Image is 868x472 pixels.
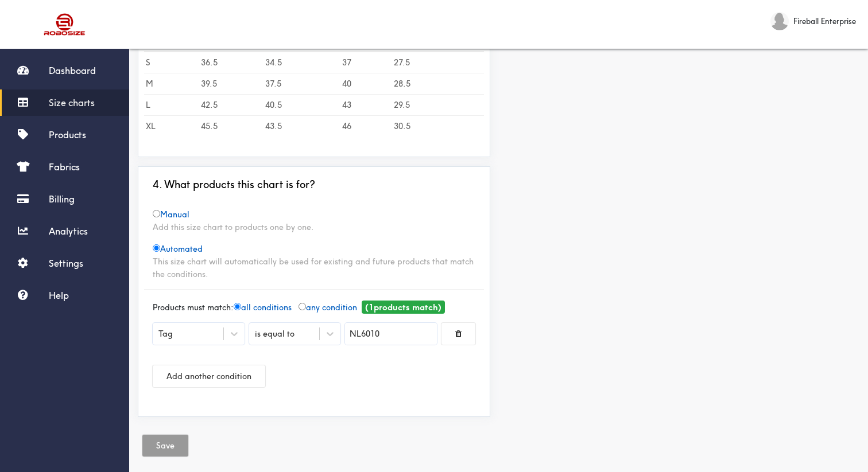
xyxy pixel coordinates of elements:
span: Billing [49,193,75,205]
div: Tag [158,327,173,340]
img: logo_orange.svg [18,18,28,28]
div: Products must match: [144,298,484,314]
button: Save [142,435,188,457]
td: 46 [340,115,392,136]
h3: 4. What products this chart is for? [153,178,315,191]
img: Fireball Enterprise [770,12,789,30]
td: 37 [340,52,392,73]
td: 39.5 [199,73,263,94]
td: 40.5 [263,94,340,115]
span: all conditions [234,302,292,313]
span: Fabrics [49,161,80,173]
img: tab_domain_overview_orange.svg [31,67,40,76]
td: 42.5 [199,94,263,115]
div: v 4.0.25 [32,18,56,28]
span: Fireball Enterprise [793,15,856,28]
div: is equal to [255,327,294,340]
span: Help [49,290,69,301]
td: 28.5 [392,73,484,94]
td: 29.5 [392,94,484,115]
span: Manual [153,209,189,220]
span: Analytics [49,225,88,237]
td: 43.5 [263,115,340,136]
div: This size chart will automatically be used for existing and future products that match the condit... [153,255,475,280]
td: 27.5 [392,52,484,73]
td: 36.5 [199,52,263,73]
td: 40 [340,73,392,94]
b: S [146,57,150,68]
td: 45.5 [199,115,263,136]
b: XL [146,121,156,131]
span: any condition [299,302,357,313]
span: Size charts [49,97,95,108]
img: tab_keywords_by_traffic_grey.svg [114,67,123,76]
div: Domain Overview [44,68,103,75]
b: L [146,100,150,110]
b: M [146,79,153,89]
img: website_grey.svg [18,30,28,39]
td: 43 [340,94,392,115]
span: Dashboard [49,65,96,76]
div: ( 1 products match) [362,301,445,314]
span: Settings [49,258,83,269]
span: Products [49,129,86,141]
td: 37.5 [263,73,340,94]
span: Automated [153,244,203,254]
div: Add this size chart to products one by one. [153,221,475,233]
input: Value [345,323,437,345]
div: Domain: [DOMAIN_NAME] [30,30,126,39]
td: 30.5 [392,115,484,136]
button: Add another condition [153,365,265,387]
img: Robosize [22,9,108,40]
td: 34.5 [263,52,340,73]
div: Keywords by Traffic [127,68,193,75]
